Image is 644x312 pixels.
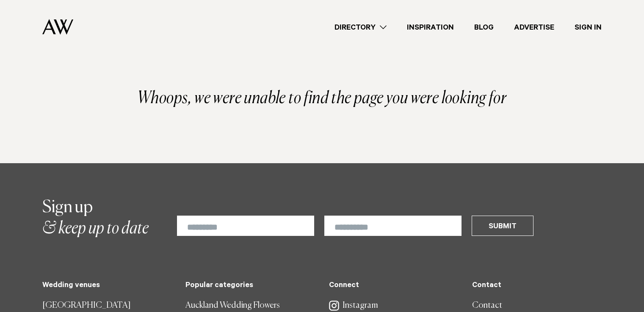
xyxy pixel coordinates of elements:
[464,22,504,33] a: Blog
[397,22,464,33] a: Inspiration
[564,22,612,33] a: Sign In
[42,90,602,107] h2: Whoops, we were unable to find the page you were looking for
[42,19,73,35] img: Auckland Weddings Logo
[504,22,564,33] a: Advertise
[42,199,93,216] span: Sign up
[42,282,172,290] h5: Wedding venues
[329,282,459,290] h5: Connect
[472,216,533,236] button: Submit
[472,282,602,290] h5: Contact
[185,282,315,290] h5: Popular categories
[324,22,397,33] a: Directory
[42,197,149,239] h2: & keep up to date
